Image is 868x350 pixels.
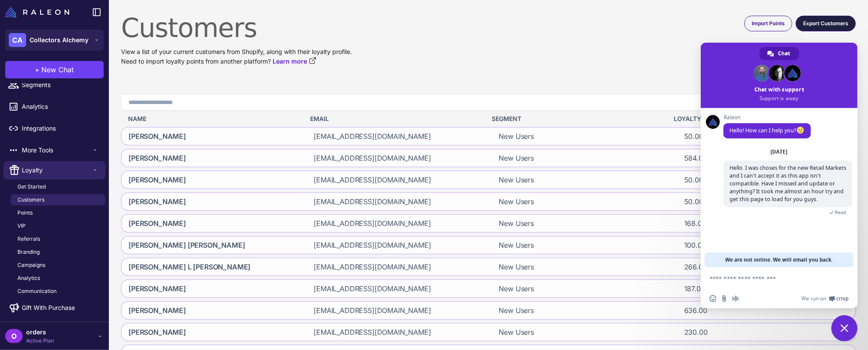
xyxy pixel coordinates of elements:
div: [DATE] [771,149,788,155]
span: New Users [499,218,534,229]
a: Gift With Purchase [3,299,105,317]
span: [EMAIL_ADDRESS][DOMAIN_NAME] [314,305,431,316]
div: [PERSON_NAME][EMAIL_ADDRESS][DOMAIN_NAME]New Users168.00 [121,214,856,232]
div: [PERSON_NAME] [PERSON_NAME][EMAIL_ADDRESS][DOMAIN_NAME]New Users100.00 [121,236,856,254]
div: [PERSON_NAME][EMAIL_ADDRESS][DOMAIN_NAME]New Users584.00 [121,149,856,167]
div: O [5,329,23,343]
span: 100.00 [684,240,706,250]
a: Chat [760,47,799,60]
span: [PERSON_NAME] [PERSON_NAME] [128,240,245,250]
span: [PERSON_NAME] [128,175,186,185]
span: New Chat [42,64,74,75]
button: CACollectors Alchemy [5,30,104,50]
span: Chat [778,47,790,60]
span: [PERSON_NAME] [128,131,186,141]
span: Loyalty Points [674,114,726,124]
span: [PERSON_NAME] [128,305,186,316]
span: New Users [499,327,534,337]
div: [PERSON_NAME][EMAIL_ADDRESS][DOMAIN_NAME]New Users230.00 [121,323,856,341]
span: Get Started [17,183,46,191]
span: Points [17,209,33,217]
span: Name [128,114,146,124]
a: Campaigns [10,259,105,271]
span: Branding [17,248,40,256]
span: + [35,64,40,75]
span: [EMAIL_ADDRESS][DOMAIN_NAME] [314,131,431,141]
span: [EMAIL_ADDRESS][DOMAIN_NAME] [314,283,431,294]
span: New Users [499,131,534,141]
span: [EMAIL_ADDRESS][DOMAIN_NAME] [314,218,431,229]
span: 636.00 [684,305,707,316]
span: Analytics [17,274,40,282]
span: [PERSON_NAME] [128,196,186,207]
textarea: Compose your message... [709,267,831,289]
span: 230.00 [684,327,708,337]
span: Customers [17,196,44,204]
span: Export Customers [803,20,848,27]
img: Raleon Logo [5,7,69,17]
span: Segments [22,80,98,90]
span: 50.00 [684,175,703,185]
span: Audio message [732,295,739,302]
a: Referrals [10,233,105,245]
span: [EMAIL_ADDRESS][DOMAIN_NAME] [314,196,431,207]
button: +New Chat [5,61,104,78]
span: New Users [499,283,534,294]
a: Analytics [3,98,105,116]
span: New Users [499,305,534,316]
span: 168.00 [684,218,706,229]
span: [PERSON_NAME] L [PERSON_NAME] [128,262,250,272]
div: [PERSON_NAME] L [PERSON_NAME][EMAIL_ADDRESS][DOMAIN_NAME]New Users266.00 [121,258,856,276]
a: We run onCrisp [801,295,849,302]
a: Branding [10,246,105,258]
span: 187.00 [684,283,705,294]
a: Close chat [831,315,858,341]
span: [EMAIL_ADDRESS][DOMAIN_NAME] [314,240,431,250]
div: [PERSON_NAME][EMAIL_ADDRESS][DOMAIN_NAME]New Users50.00 [121,192,856,211]
span: [PERSON_NAME] [128,153,186,163]
span: We run on [801,295,826,302]
span: New Users [499,240,534,250]
span: [EMAIL_ADDRESS][DOMAIN_NAME] [314,175,431,185]
span: [EMAIL_ADDRESS][DOMAIN_NAME] [314,327,431,337]
span: [PERSON_NAME] [128,218,186,229]
span: Read [835,209,846,215]
span: Communication [17,287,57,295]
span: Segment [492,114,522,124]
span: Active Plan [26,337,54,345]
span: 50.00 [684,196,703,207]
span: 50.00 [684,131,703,141]
span: Loyalty [22,165,91,175]
span: 584.00 [684,153,707,163]
span: Import Points [752,20,785,27]
span: New Users [499,175,534,185]
span: Collectors Alchemy [30,35,88,45]
span: Integrations [22,124,98,133]
span: Insert an emoji [709,295,716,302]
span: Referrals [17,235,40,243]
span: orders [26,327,54,337]
a: Segments [3,76,105,94]
a: Points [10,207,105,219]
span: Raleon [723,114,811,121]
a: Learn more [273,57,317,66]
span: 266.00 [684,262,707,272]
span: New Users [499,262,534,272]
span: Hello. I was choses for the new Retail Markets and I can't accept it as this app isn't compatible... [730,164,846,203]
span: [PERSON_NAME] [128,283,186,294]
span: Crisp [836,295,849,302]
span: New Users [499,196,534,207]
div: [PERSON_NAME][EMAIL_ADDRESS][DOMAIN_NAME]New Users50.00 [121,171,856,189]
span: New Users [499,153,534,163]
div: [PERSON_NAME][EMAIL_ADDRESS][DOMAIN_NAME]New Users50.00 [121,127,856,145]
a: Analytics [10,273,105,284]
span: [PERSON_NAME] [128,327,186,337]
div: CA [9,33,26,47]
span: Gift With Purchase [22,303,75,313]
span: [EMAIL_ADDRESS][DOMAIN_NAME] [314,153,431,163]
a: Integrations [3,119,105,138]
span: VIP [17,222,26,230]
span: Campaigns [17,261,45,269]
span: [EMAIL_ADDRESS][DOMAIN_NAME] [314,262,431,272]
a: Get Started [10,181,105,192]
